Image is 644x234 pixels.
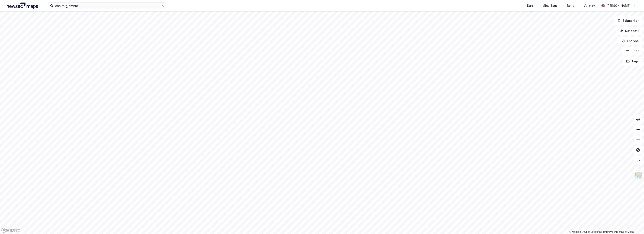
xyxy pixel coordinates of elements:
a: Improve this map [603,230,624,233]
div: Kontrollprogram for chat [623,214,644,234]
div: Bolig [567,3,574,8]
input: Søk på adresse, matrikkel, gårdeiere, leietakere eller personer [53,3,161,9]
button: Filter [622,47,642,55]
a: Mapbox homepage [1,228,20,233]
button: Analyse [618,37,642,45]
iframe: Chat Widget [623,214,644,234]
button: Bokmerker [614,16,642,25]
img: Z [634,171,642,179]
a: Mapbox [569,230,581,233]
div: Kart [527,3,533,8]
div: [PERSON_NAME] [606,3,630,8]
img: logo.a4113a55bc3d86da70a041830d287a7e.svg [7,3,38,9]
div: Verktøy [584,3,595,8]
button: Tags [623,57,642,66]
a: OpenStreetMap [582,230,602,233]
button: Datasett [617,27,642,35]
div: Mine Tags [542,3,558,8]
